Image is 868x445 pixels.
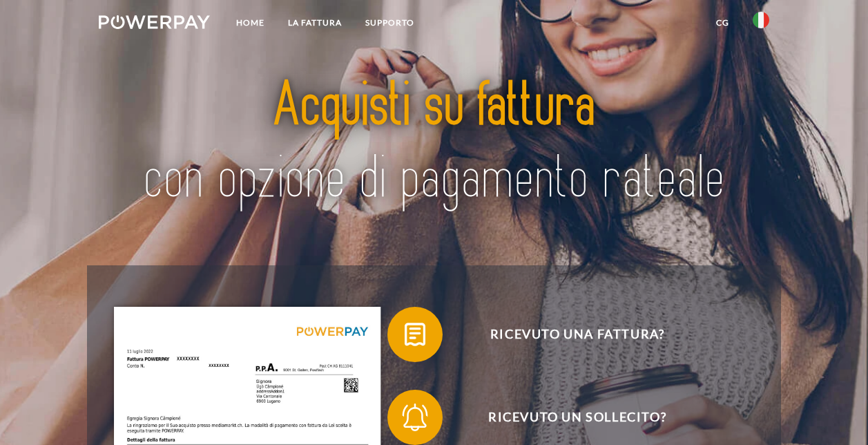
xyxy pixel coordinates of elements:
img: qb_bell.svg [398,400,432,435]
span: Ricevuto una fattura? [408,307,746,362]
a: CG [704,10,741,35]
button: Ricevuto una fattura? [387,307,746,362]
img: title-powerpay_it.svg [131,44,736,242]
a: Home [224,10,276,35]
button: Ricevuto un sollecito? [387,390,746,445]
img: it [753,12,769,28]
img: qb_bill.svg [398,317,432,352]
a: Supporto [354,10,426,35]
span: Ricevuto un sollecito? [408,390,746,445]
a: LA FATTURA [276,10,354,35]
img: logo-powerpay-white.svg [99,15,210,29]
